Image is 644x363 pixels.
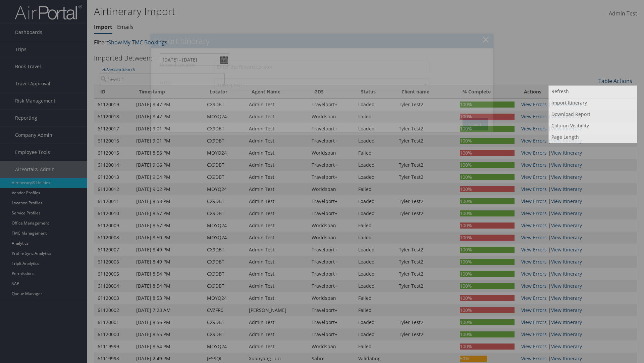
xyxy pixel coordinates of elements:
[463,118,488,130] button: Import
[549,131,637,143] a: Page Length
[151,34,493,48] h2: Import Itinerary
[214,61,430,73] input: Enter the Record Locator
[549,86,637,97] a: Refresh
[549,120,637,131] a: Column Visibility
[549,97,637,109] a: Import Itinerary
[549,109,637,120] a: Download Report
[160,76,175,89] label: GDS:
[482,33,490,46] a: ×
[160,58,200,71] label: Record Locator:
